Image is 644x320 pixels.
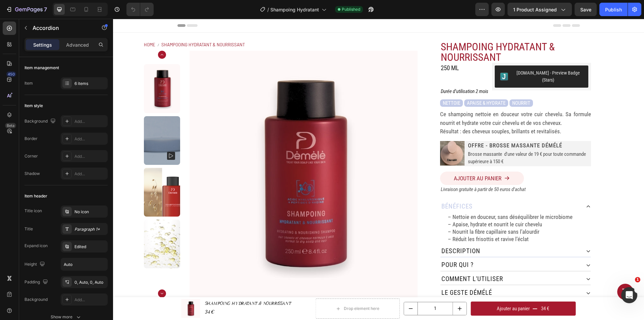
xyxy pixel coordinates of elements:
[5,123,16,128] div: Beta
[24,80,33,86] div: Item
[327,122,352,147] img: gempages_531459662973764496-531d39c1-fe8b-485b-9da0-b751037a6584.jpg
[24,193,47,199] div: Item header
[354,81,392,88] p: APAISE & HYDRATE
[328,183,360,193] p: bénéfices
[328,228,367,237] p: Description
[74,209,106,215] div: No icon
[399,81,417,88] p: NOURRIT
[24,260,46,269] div: Height
[24,243,48,249] div: Expand icon
[342,6,360,12] span: Published
[382,47,475,69] button: Judge.me - Preview Badge (Stars)
[33,24,90,32] p: Accordion
[74,81,106,87] div: 6 items
[341,156,388,163] div: Ajouter au panier
[400,51,470,65] div: [DOMAIN_NAME] - Preview Badge (Stars)
[354,122,478,131] h2: offre - Brosse massante démélé
[635,277,640,282] span: 1
[74,244,106,250] div: Edited
[6,72,16,77] div: 450
[327,22,478,44] h1: SHAMPOING HYDRATANT & NOURRISSANT
[513,6,557,13] span: 1 product assigned
[328,241,361,251] p: pour qui ?
[3,3,50,16] button: 7
[74,153,106,159] div: Add...
[66,41,89,48] p: Advanced
[126,3,154,16] div: Undo/Redo
[327,44,346,55] h2: 250 ML
[507,3,572,16] button: 1 product assigned
[44,5,47,13] p: 7
[328,256,390,265] p: comment L'utiliser
[74,136,106,142] div: Add...
[355,132,477,147] p: Brosse massante d'une valeur de 19 € pour toute commande supérieure à 150 €
[267,6,269,13] span: /
[61,258,107,270] input: Auto
[575,3,597,16] button: Save
[24,226,33,232] div: Title
[24,278,49,287] div: Padding
[330,81,347,88] p: NETTOIE
[24,136,38,142] div: Border
[580,7,591,12] span: Save
[24,117,57,126] div: Background
[74,279,106,285] div: 0, Auto, 0, Auto
[24,171,40,177] div: Shadow
[599,3,628,16] button: Publish
[327,153,411,166] button: Ajouter au panier
[270,6,319,13] span: Shampoing Hydratant
[74,297,106,303] div: Add...
[328,168,413,174] i: Livraison gratuite à partir de 50 euros d'achat
[24,208,42,214] div: Title icon
[24,103,43,109] div: Item style
[387,54,395,62] img: Judgeme.png
[605,6,622,13] div: Publish
[621,287,637,303] iframe: Intercom live chat
[74,226,106,232] div: Paragraph 1*
[74,171,106,177] div: Add...
[335,194,477,224] p: – Nettoie en douceur, sans déséquilibrer le microbiome – Apaise, hydrate et nourrit le cuir cheve...
[327,92,478,116] p: Ce shampoing nettoie en douceur votre cuir chevelu. Sa formule nourrit et hydrate votre cuir chev...
[33,41,52,48] p: Settings
[24,296,48,303] div: Background
[24,153,38,159] div: Corner
[328,70,375,76] i: Durée d'utilisation 2 mois
[113,19,644,320] iframe: Design area
[24,65,59,71] div: Item management
[74,119,106,125] div: Add...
